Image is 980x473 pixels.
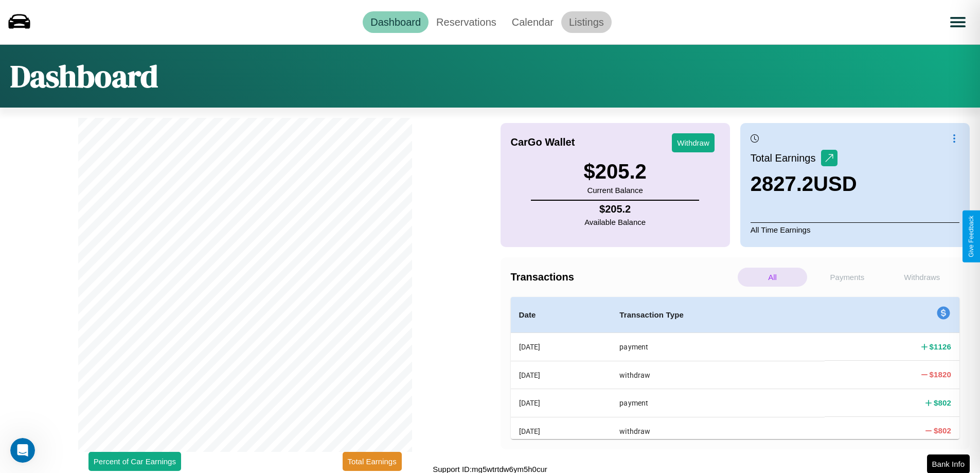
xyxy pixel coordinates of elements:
h3: $ 205.2 [583,160,646,183]
a: Listings [561,11,612,33]
p: All Time Earnings [751,222,959,237]
h4: $ 802 [934,425,951,436]
th: withdraw [611,417,825,445]
p: Available Balance [584,215,646,229]
p: Withdraws [887,268,957,287]
h1: Dashboard [10,55,158,97]
p: Total Earnings [751,149,821,167]
th: withdraw [611,361,825,389]
th: [DATE] [511,417,612,445]
h4: CarGo Wallet [511,136,575,148]
th: [DATE] [511,389,612,417]
th: [DATE] [511,361,612,389]
h3: 2827.2 USD [751,172,857,196]
div: Give Feedback [968,216,975,257]
button: Withdraw [672,133,715,152]
th: payment [611,389,825,417]
h4: $ 1126 [930,341,951,352]
h4: Transaction Type [619,309,816,321]
h4: Transactions [511,271,735,283]
a: Dashboard [363,11,429,33]
button: Open menu [943,8,972,37]
th: payment [611,333,825,361]
h4: $ 1820 [930,369,951,380]
button: Total Earnings [343,452,402,471]
a: Calendar [504,11,561,33]
th: [DATE] [511,333,612,361]
h4: $ 205.2 [584,203,646,215]
h4: $ 802 [934,397,951,408]
a: Reservations [429,11,504,33]
h4: Date [519,309,603,321]
p: Payments [812,268,882,287]
p: All [738,268,807,287]
p: Current Balance [583,183,646,197]
button: Percent of Car Earnings [88,452,181,471]
iframe: Intercom live chat [10,438,35,463]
